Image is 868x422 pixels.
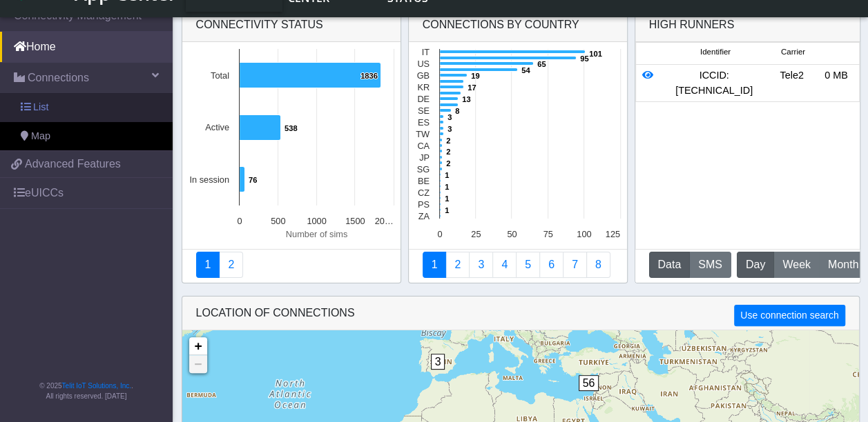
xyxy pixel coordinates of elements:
[471,72,479,80] text: 19
[649,252,691,278] button: Data
[417,176,429,186] text: BE
[189,337,207,355] a: Zoom in
[734,305,845,326] button: Use connection search
[781,46,805,58] span: Carrier
[210,70,229,81] text: Total
[417,117,429,128] text: ES
[418,211,430,221] text: ZA
[462,95,470,103] text: 13
[746,257,765,273] span: Day
[416,129,430,139] text: TW
[537,60,546,68] text: 65
[445,194,449,203] text: 1
[374,216,393,226] text: 20…
[492,252,517,278] a: Connections By Carrier
[467,83,476,92] text: 17
[437,229,442,239] text: 0
[446,137,450,145] text: 2
[737,252,774,278] button: Day
[417,82,430,92] text: KR
[689,252,731,278] button: SMS
[345,216,365,226] text: 1500
[219,252,243,278] a: Deployment status
[446,159,450,168] text: 2
[189,355,207,373] a: Zoom out
[409,8,627,42] div: Connections By Country
[417,105,429,116] text: SE
[580,54,588,63] text: 95
[419,152,430,163] text: JP
[445,171,449,179] text: 1
[25,156,121,172] span: Advanced Features
[416,164,430,174] text: SG
[773,252,820,278] button: Week
[445,206,449,214] text: 1
[360,72,378,80] text: 1836
[445,252,470,278] a: Carrier
[828,257,858,273] span: Month
[196,252,220,278] a: Connectivity status
[586,252,610,278] a: Not Connected for 30 days
[577,229,591,239] text: 100
[417,199,429,210] text: PS
[417,94,430,104] text: DE
[189,174,229,185] text: In session
[28,70,89,86] span: Connections
[196,252,387,278] nav: Summary paging
[285,229,347,239] text: Number of sims
[445,183,449,191] text: 1
[769,68,813,98] div: Tele2
[284,124,298,132] text: 538
[182,8,401,42] div: Connectivity status
[446,148,450,156] text: 2
[605,229,619,239] text: 125
[700,46,731,58] span: Identifier
[307,216,326,226] text: 1000
[421,47,430,57] text: IT
[417,59,430,69] text: US
[543,229,552,239] text: 75
[431,354,445,370] span: 3
[455,107,459,115] text: 8
[271,216,285,226] text: 500
[33,100,48,115] span: List
[249,176,257,184] text: 76
[182,297,859,330] div: LOCATION OF CONNECTIONS
[819,252,867,278] button: Month
[649,17,735,33] div: High Runners
[447,113,452,121] text: 3
[447,125,452,133] text: 3
[417,141,430,151] text: CA
[62,382,131,390] a: Telit IoT Solutions, Inc.
[659,68,770,98] div: ICCID: [TECHNICAL_ID]
[469,252,493,278] a: Usage per Country
[516,252,540,278] a: Usage by Carrier
[579,375,599,391] span: 56
[539,252,563,278] a: 14 Days Trend
[417,188,429,198] text: CZ
[237,216,242,226] text: 0
[521,66,530,74] text: 54
[471,229,481,239] text: 25
[589,50,602,58] text: 101
[31,129,50,144] span: Map
[507,229,517,239] text: 50
[814,68,858,98] div: 0 MB
[782,257,811,273] span: Week
[423,252,447,278] a: Connections By Country
[563,252,587,278] a: Zero Session
[205,122,229,132] text: Active
[416,70,430,81] text: GB
[423,252,613,278] nav: Summary paging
